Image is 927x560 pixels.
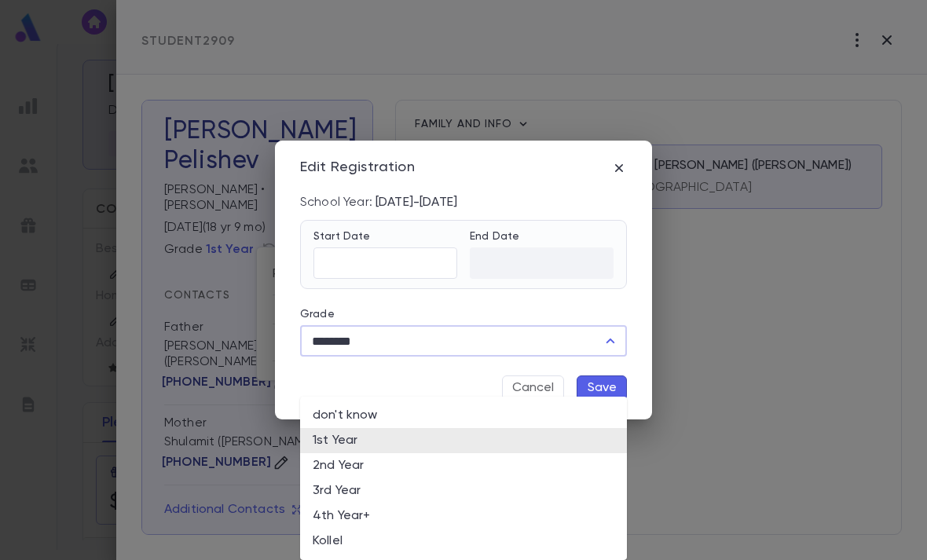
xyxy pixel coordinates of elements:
[300,403,627,428] li: don't know
[300,453,627,478] li: 2nd Year
[300,308,335,320] label: Grade
[300,195,376,210] p: School Year:
[470,248,614,279] input: Choose date
[599,330,621,352] button: Close
[300,503,627,529] li: 4th Year+
[300,428,627,453] li: 1st Year
[300,195,627,210] div: [DATE]-[DATE]
[502,375,564,401] button: Cancel
[300,529,627,554] li: Kollel
[313,248,457,279] input: Choose date
[300,159,415,177] div: Edit Registration
[313,230,457,243] label: Start Date
[577,375,627,401] button: Save
[300,478,627,503] li: 3rd Year
[470,230,614,243] label: End Date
